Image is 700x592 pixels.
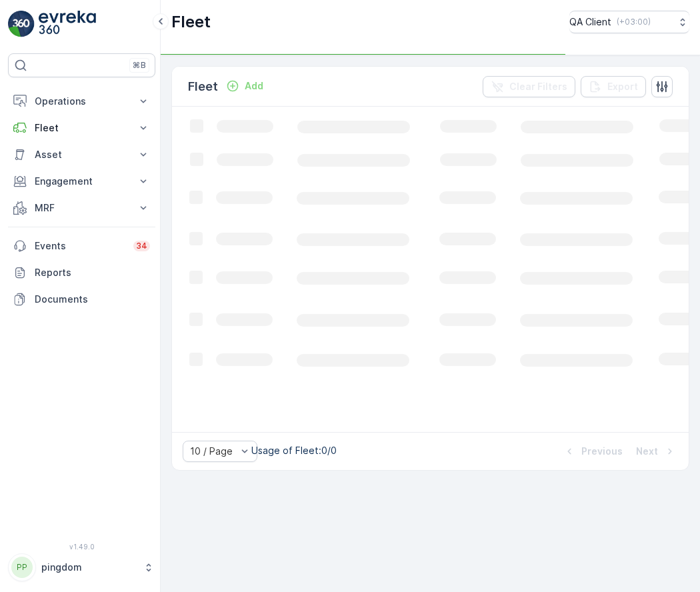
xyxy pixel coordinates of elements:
[8,233,155,259] a: Events34
[8,553,155,581] button: PPpingdom
[8,141,155,168] button: Asset
[8,195,155,221] button: MRF
[35,293,150,306] p: Documents
[8,259,155,286] a: Reports
[569,11,689,33] button: QA Client(+03:00)
[245,79,263,93] p: Add
[35,201,129,215] p: MRF
[569,15,611,29] p: QA Client
[35,266,150,279] p: Reports
[39,11,96,37] img: logo_light-DOdMpM7g.png
[133,60,146,71] p: ⌘B
[8,88,155,115] button: Operations
[8,286,155,313] a: Documents
[171,11,211,33] p: Fleet
[251,444,337,457] p: Usage of Fleet : 0/0
[483,76,575,97] button: Clear Filters
[607,80,638,93] p: Export
[8,115,155,141] button: Fleet
[8,168,155,195] button: Engagement
[636,445,658,458] p: Next
[617,17,651,27] p: ( +03:00 )
[8,543,155,551] span: v 1.49.0
[35,121,129,135] p: Fleet
[581,76,646,97] button: Export
[35,175,129,188] p: Engagement
[136,241,147,251] p: 34
[581,445,623,458] p: Previous
[35,148,129,161] p: Asset
[35,95,129,108] p: Operations
[11,557,33,578] div: PP
[41,561,137,574] p: pingdom
[221,78,269,94] button: Add
[35,239,125,253] p: Events
[188,77,218,96] p: Fleet
[561,443,624,459] button: Previous
[8,11,35,37] img: logo
[509,80,567,93] p: Clear Filters
[635,443,678,459] button: Next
